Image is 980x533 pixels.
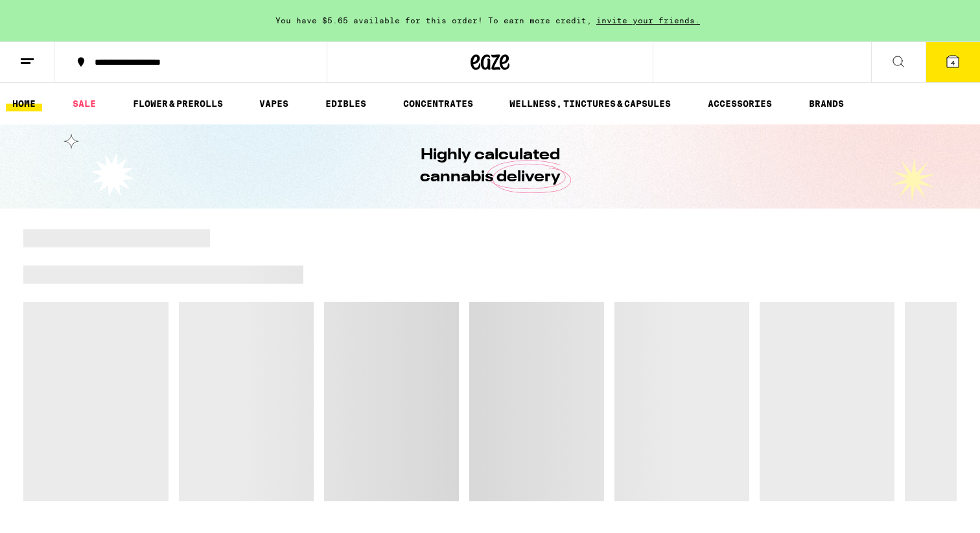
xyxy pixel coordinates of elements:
a: FLOWER & PREROLLS [126,96,229,111]
span: 4 [951,59,955,67]
a: WELLNESS, TINCTURES & CAPSULES [503,96,677,111]
h1: Highly calculated cannabis delivery [383,144,597,188]
a: EDIBLES [319,96,373,111]
a: HOME [6,96,42,111]
span: You have $5.65 available for this order! To earn more credit, [275,16,592,25]
span: invite your friends. [592,16,705,25]
a: CONCENTRATES [397,96,480,111]
a: SALE [66,96,102,111]
button: 4 [926,42,980,82]
a: ACCESSORIES [701,96,778,111]
a: VAPES [253,96,295,111]
a: BRANDS [802,96,850,111]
